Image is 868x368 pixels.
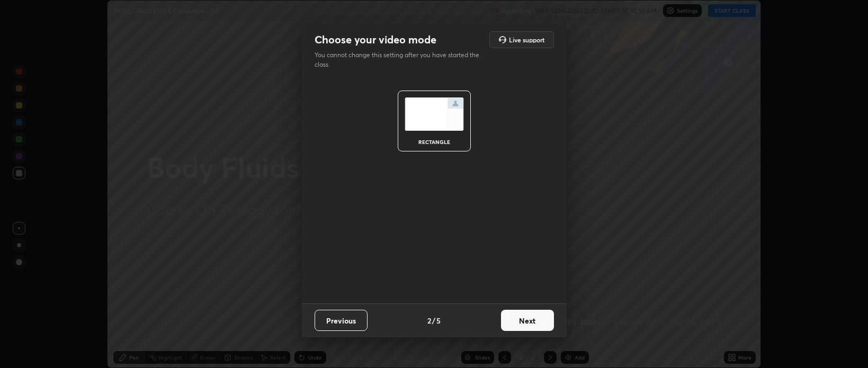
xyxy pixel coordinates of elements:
[405,97,464,131] img: normalScreenIcon.ae25ed63.svg
[315,50,486,69] p: You cannot change this setting after you have started the class
[432,315,435,326] h4: /
[315,33,436,47] h2: Choose your video mode
[315,310,368,331] button: Previous
[436,315,441,326] h4: 5
[509,37,544,43] h5: Live support
[501,310,554,331] button: Next
[427,315,431,326] h4: 2
[413,139,455,145] div: rectangle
